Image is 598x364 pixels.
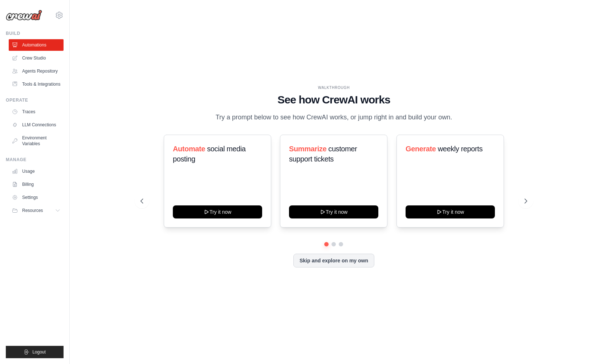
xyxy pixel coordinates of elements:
span: Summarize [289,145,326,153]
button: Skip and explore on my own [293,254,374,267]
a: Agents Repository [9,65,64,77]
img: Logo [6,10,42,21]
span: customer support tickets [289,145,357,163]
span: Automate [173,145,205,153]
a: Usage [9,165,64,177]
h1: See how CrewAI works [141,93,527,106]
div: Manage [6,157,64,163]
div: WALKTHROUGH [141,85,527,90]
a: Traces [9,106,64,118]
a: LLM Connections [9,119,64,131]
button: Logout [6,346,64,358]
span: Resources [22,208,43,213]
span: Generate [406,145,436,153]
a: Automations [9,39,64,51]
span: weekly reports [438,145,482,153]
a: Settings [9,192,64,203]
p: Try a prompt below to see how CrewAI works, or jump right in and build your own. [212,112,456,123]
span: Logout [32,349,46,355]
a: Billing [9,179,64,190]
button: Resources [9,205,64,216]
a: Environment Variables [9,132,64,150]
button: Try it now [289,205,378,218]
button: Try it now [173,205,262,218]
a: Crew Studio [9,52,64,64]
div: Operate [6,97,64,103]
div: Build [6,30,64,36]
span: social media posting [173,145,246,163]
button: Try it now [406,205,495,218]
a: Tools & Integrations [9,78,64,90]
